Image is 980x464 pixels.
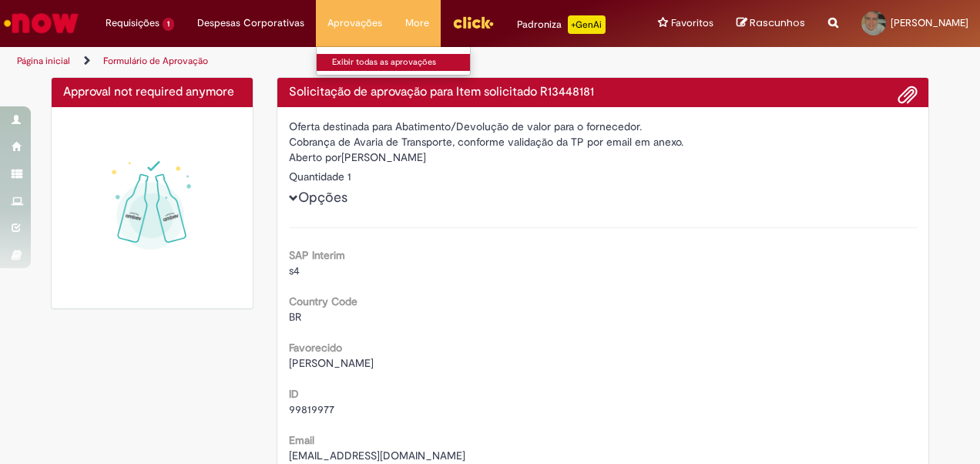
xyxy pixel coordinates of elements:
[2,8,81,39] img: ServiceNow
[289,86,918,99] h4: Solicitação de aprovação para Item solicitado R13448181
[289,449,465,462] span: [EMAIL_ADDRESS][DOMAIN_NAME]
[17,55,70,67] a: Página inicial
[891,16,968,29] span: [PERSON_NAME]
[163,18,174,31] span: 1
[63,119,241,297] img: sucesso_1.gif
[405,15,429,31] span: More
[517,15,606,34] div: Padroniza
[289,356,374,370] span: [PERSON_NAME]
[317,54,486,71] a: Exibir todas as aprovações
[316,46,471,76] ul: Aprovações
[106,15,159,31] span: Requisições
[289,433,314,447] b: Email
[750,15,805,30] span: Rascunhos
[671,15,713,31] span: Favoritos
[289,150,341,165] label: Aberto por
[289,169,918,184] div: Quantidade 1
[12,47,642,76] ul: Trilhas de página
[327,15,382,31] span: Aprovações
[737,16,805,31] a: Rascunhos
[452,11,494,34] img: click_logo_yellow_360x200.png
[63,86,241,99] h4: Approval not required anymore
[289,150,918,169] div: [PERSON_NAME]
[289,310,301,324] span: BR
[289,134,918,150] div: Cobrança de Avaria de Transporte, conforme validação da TP por email em anexo.
[289,119,918,134] div: Oferta destinada para Abatimento/Devolução de valor para o fornecedor.
[103,55,208,67] a: Formulário de Aprovação
[289,387,299,401] b: ID
[289,402,334,416] span: 99819977
[568,15,606,34] p: +GenAi
[197,15,304,31] span: Despesas Corporativas
[289,248,345,262] b: SAP Interim
[289,294,357,308] b: Country Code
[289,341,342,355] b: Favorecido
[289,264,300,277] span: s4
